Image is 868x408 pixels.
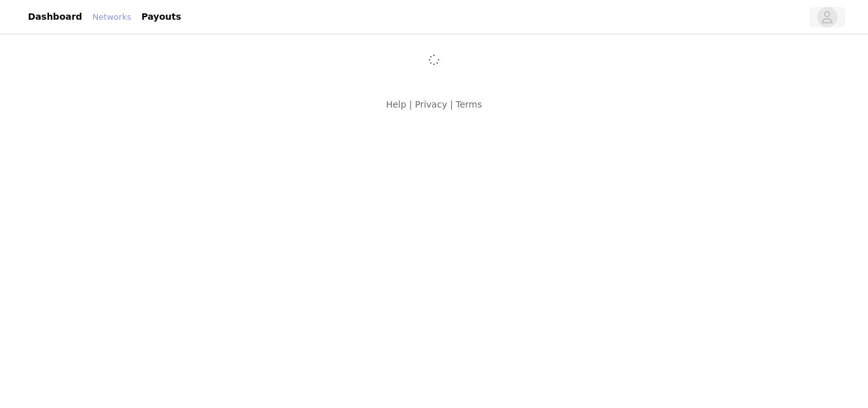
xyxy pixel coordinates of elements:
a: Terms [456,99,482,109]
a: Networks [92,11,131,24]
div: avatar [821,7,833,27]
span: | [450,99,453,109]
a: Payouts [133,3,189,31]
span: | [409,99,412,109]
a: Privacy [415,99,447,109]
a: Help [386,99,406,109]
a: Dashboard [20,3,90,31]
